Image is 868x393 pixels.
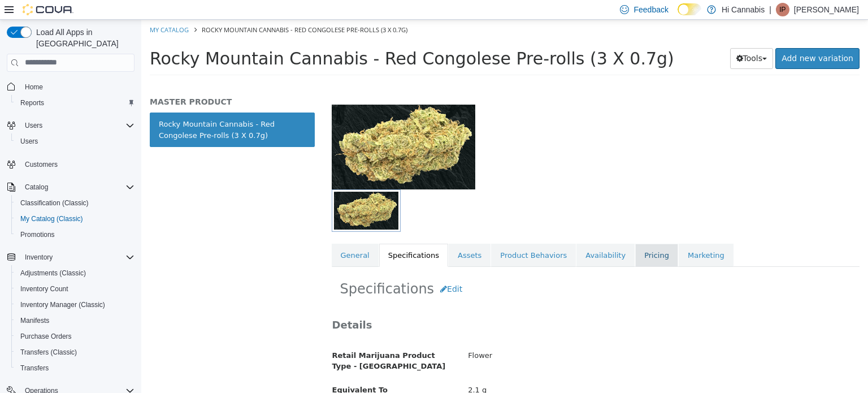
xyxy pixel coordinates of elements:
span: Promotions [20,230,55,239]
a: Manifests [16,314,54,327]
a: My Catalog (Classic) [16,212,88,226]
a: Adjustments (Classic) [16,266,90,280]
span: Customers [25,160,58,169]
span: My Catalog (Classic) [16,212,134,226]
div: Ian Paul [776,3,789,16]
a: Home [20,80,47,94]
span: Users [25,121,42,130]
span: Purchase Orders [20,332,72,341]
button: Customers [2,156,139,172]
span: IP [779,3,785,16]
div: 2.1 g [318,361,726,381]
button: Classification (Classic) [11,195,139,211]
span: Inventory [25,253,53,262]
span: Rocky Mountain Cannabis - Red Congolese Pre-rolls (3 X 0.7g) [8,29,533,49]
span: Catalog [25,183,48,192]
button: Promotions [11,227,139,243]
button: Catalog [2,179,139,195]
button: Users [11,133,139,149]
button: Catalog [20,180,53,194]
p: | [769,3,771,16]
a: Add new variation [634,28,718,49]
button: My Catalog (Classic) [11,211,139,227]
span: My Catalog (Classic) [20,214,83,223]
h5: MASTER PRODUCT [8,77,173,87]
a: Inventory Count [16,282,73,296]
span: Purchase Orders [16,330,134,343]
a: Promotions [16,228,59,241]
a: Inventory Manager (Classic) [16,298,110,312]
span: [DATE] [693,62,718,71]
button: Inventory [20,251,57,264]
span: Transfers (Classic) [20,348,77,357]
span: Inventory Manager (Classic) [20,300,105,309]
img: 150 [190,85,334,170]
a: Reports [16,96,49,110]
span: Adjustments (Classic) [20,269,86,278]
a: Pricing [494,224,537,248]
span: Home [20,80,134,94]
a: General [190,224,237,248]
span: Promotions [16,228,134,241]
img: Cova [23,4,73,15]
span: Reports [16,96,134,110]
button: Inventory [2,249,139,265]
button: Users [2,118,139,133]
span: Retail Marijuana Product Type - [GEOGRAPHIC_DATA] [191,331,305,351]
span: Catalog [20,180,134,194]
span: Customers [20,157,134,171]
a: Specifications [238,224,307,248]
span: Reports [20,98,44,107]
a: Purchase Orders [16,330,76,343]
span: Last Updated: [642,62,693,71]
a: Assets [307,224,349,248]
span: Classification (Classic) [20,198,89,208]
span: Manifests [20,316,49,325]
button: Home [2,79,139,95]
button: Reports [11,95,139,111]
h2: Specifications [199,259,710,280]
button: Inventory Count [11,281,139,297]
button: Transfers [11,360,139,376]
button: Transfers (Classic) [11,344,139,360]
span: Inventory Count [20,284,68,293]
span: Load All Apps in [GEOGRAPHIC_DATA] [32,27,134,49]
p: [PERSON_NAME] [794,3,859,16]
a: Transfers [16,361,53,375]
button: Users [20,119,47,132]
div: Flower [318,326,726,346]
span: Rocky Mountain Cannabis - Red Congolese Pre-rolls (3 X 0.7g) [60,6,266,14]
a: Transfers (Classic) [16,346,81,359]
span: Inventory [20,251,134,264]
a: Customers [20,158,62,171]
a: Product Behaviors [350,224,435,248]
span: Inventory Count [16,282,134,296]
p: Hi Cannabis [722,3,765,16]
button: Adjustments (Classic) [11,265,139,281]
span: Transfers (Classic) [16,346,134,359]
input: Dark Mode [678,3,701,15]
button: Purchase Orders [11,329,139,344]
a: Users [16,135,42,148]
span: Home [25,83,43,92]
span: Users [20,119,134,132]
span: Equivalent To [191,366,246,374]
span: Classification (Classic) [16,196,134,210]
span: Users [20,137,38,146]
a: Availability [435,224,493,248]
span: Inventory Manager (Classic) [16,298,134,312]
button: Tools [589,28,632,49]
span: Feedback [633,4,668,15]
a: My Catalog [8,6,47,14]
span: Manifests [16,314,134,327]
button: Manifests [11,313,139,329]
a: Classification (Classic) [16,196,93,210]
span: Users [16,135,134,148]
a: Marketing [537,224,592,248]
h3: Details [191,299,718,312]
span: Transfers [16,361,134,375]
button: Edit [293,259,327,280]
span: Adjustments (Classic) [16,266,134,280]
a: Rocky Mountain Cannabis - Red Congolese Pre-rolls (3 X 0.7g) [8,93,173,127]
